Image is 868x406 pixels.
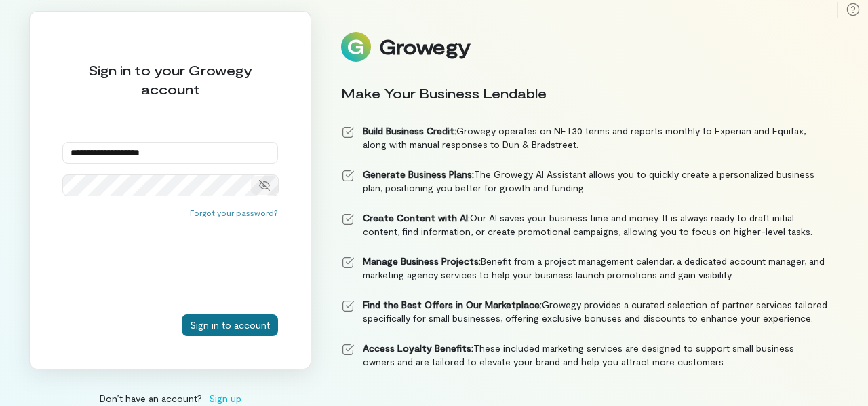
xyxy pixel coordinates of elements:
strong: Manage Business Projects: [363,255,481,267]
div: Sign in to your Growegy account [62,60,278,98]
li: Growegy operates on NET30 terms and reports monthly to Experian and Equifax, along with manual re... [341,124,828,151]
strong: Generate Business Plans: [363,168,474,180]
div: Growegy [379,35,470,58]
strong: Create Content with AI: [363,212,470,223]
li: Benefit from a project management calendar, a dedicated account manager, and marketing agency ser... [341,255,828,282]
li: Growegy provides a curated selection of partner services tailored specifically for small business... [341,298,828,325]
button: Sign in to account [182,314,278,336]
strong: Find the Best Offers in Our Marketplace: [363,299,542,310]
button: Forgot your password? [190,207,278,218]
strong: Build Business Credit: [363,125,456,136]
img: Logo [341,32,371,62]
li: These included marketing services are designed to support small business owners and are tailored ... [341,342,828,369]
div: Make Your Business Lendable [341,84,828,103]
strong: Access Loyalty Benefits: [363,342,473,354]
div: Don’t have an account? [29,391,311,405]
li: The Growegy AI Assistant allows you to quickly create a personalized business plan, positioning y... [341,168,828,195]
li: Our AI saves your business time and money. It is always ready to draft initial content, find info... [341,211,828,238]
span: Sign up [209,391,241,405]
